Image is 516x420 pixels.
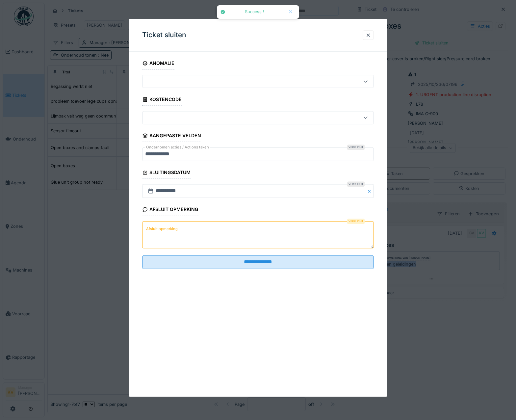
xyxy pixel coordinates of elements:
button: Close [367,184,374,198]
div: Verplicht [347,219,365,224]
div: Success ! [229,9,280,15]
label: Ondernomen acties / Actions taken [145,145,210,150]
div: Anomalie [142,58,174,69]
div: Sluitingsdatum [142,168,191,179]
h3: Ticket sluiten [142,31,186,39]
div: Verplicht [347,182,365,187]
div: Aangepaste velden [142,131,201,142]
div: Verplicht [347,145,365,150]
label: Afsluit opmerking [145,225,179,233]
div: Kostencode [142,95,182,106]
div: Afsluit opmerking [142,205,198,216]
